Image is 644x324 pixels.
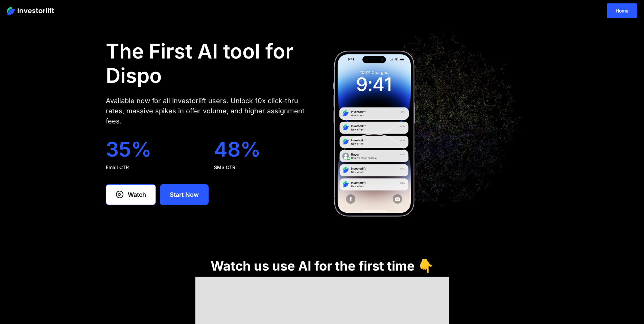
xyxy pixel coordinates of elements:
div: Watch [128,190,146,199]
h1: Watch us use AI for the first time 👇 [211,258,434,273]
div: 35% [106,137,203,161]
iframe: Intercom live chat [621,301,637,317]
div: Email CTR [106,164,203,171]
div: 48% [214,137,311,161]
div: Start Now [170,190,199,199]
a: Home [607,3,637,18]
div: Available now for all Investorlift users. Unlock 10x click-thru rates, massive spikes in offer vo... [106,96,311,126]
a: Start Now [160,184,209,205]
h1: The First AI tool for Dispo [106,39,311,88]
div: SMS CTR [214,164,311,171]
a: Watch [106,184,156,205]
